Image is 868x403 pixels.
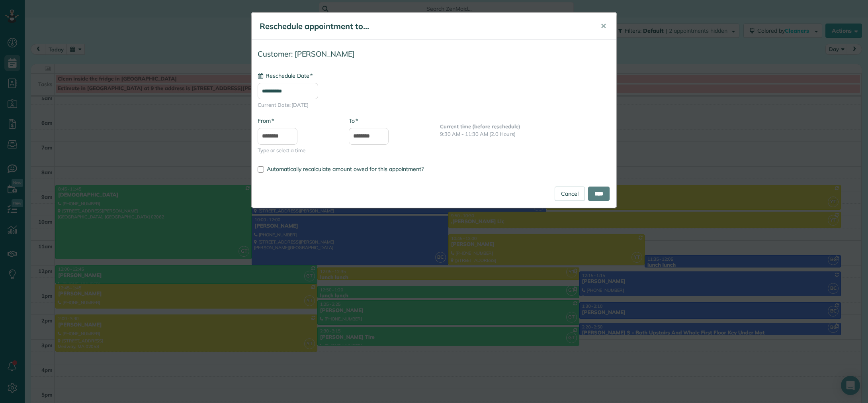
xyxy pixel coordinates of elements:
h5: Reschedule appointment to... [260,21,589,32]
label: To [349,117,358,125]
span: ✕ [600,22,606,31]
span: Current Date: [DATE] [258,101,610,109]
h4: Customer: [PERSON_NAME] [258,50,610,58]
label: From [258,117,274,125]
span: Type or select a time [258,147,337,154]
label: Reschedule Date [258,72,313,80]
p: 9:30 AM - 11:30 AM (2.0 Hours) [440,130,610,138]
a: Cancel [555,187,585,201]
b: Current time (before reschedule) [440,123,520,130]
span: Automatically recalculate amount owed for this appointment? [267,165,424,173]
